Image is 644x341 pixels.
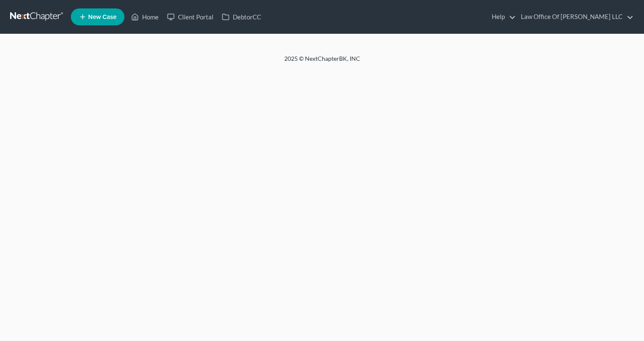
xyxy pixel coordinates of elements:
a: DebtorCC [218,9,265,24]
a: Client Portal [163,9,218,24]
new-legal-case-button: New Case [71,8,124,25]
a: Home [127,9,163,24]
div: 2025 © NextChapterBK, INC [82,54,563,70]
a: Help [488,9,516,24]
a: Law Office Of [PERSON_NAME] LLC [517,9,633,24]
